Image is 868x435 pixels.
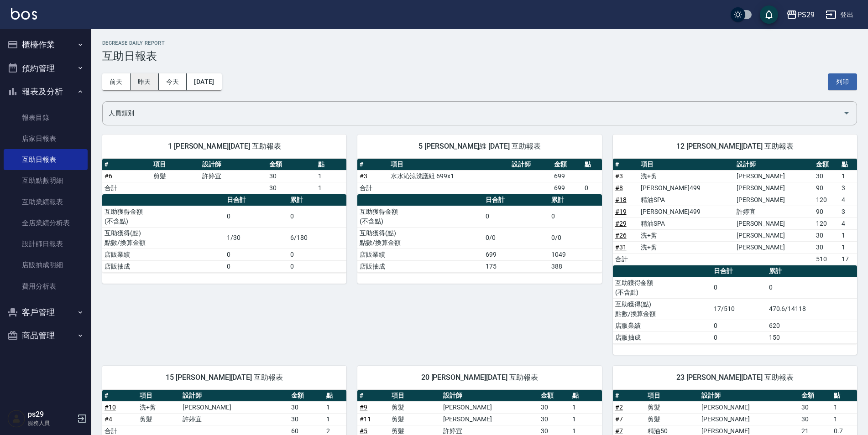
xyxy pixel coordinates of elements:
th: 日合計 [711,265,767,277]
th: # [357,390,389,402]
p: 服務人員 [28,419,74,427]
button: 前天 [102,73,131,90]
td: 1 [831,401,857,413]
td: 1 [570,401,601,413]
a: #11 [360,415,371,423]
td: 洗+剪 [638,229,734,241]
td: 0 [582,182,602,194]
th: # [613,159,639,171]
td: 30 [539,401,570,413]
th: 設計師 [180,390,289,402]
a: 互助點數明細 [4,170,88,191]
td: 90 [814,206,840,217]
img: Logo [11,8,37,20]
table: a dense table [357,194,601,273]
td: 剪髮 [137,413,180,425]
div: PS29 [797,9,815,21]
th: 項目 [151,159,200,171]
th: # [102,159,151,171]
td: 互助獲得金額 (不含點) [613,277,711,298]
td: 合計 [102,182,151,194]
th: 設計師 [699,390,799,402]
span: 23 [PERSON_NAME][DATE] 互助報表 [624,373,846,382]
th: 設計師 [441,390,539,402]
h2: Decrease Daily Report [102,40,857,46]
td: 店販業績 [613,320,711,331]
td: 0 [767,277,857,298]
a: #2 [615,404,623,411]
h3: 互助日報表 [102,50,857,62]
td: 3 [839,182,857,194]
td: [PERSON_NAME] [441,413,539,425]
button: [DATE] [187,73,221,90]
td: [PERSON_NAME] [699,413,799,425]
a: 店家日報表 [4,128,88,149]
a: #6 [105,172,112,180]
td: 0 [549,206,602,227]
th: 累計 [549,194,602,206]
button: 商品管理 [4,324,88,347]
a: 互助業績報表 [4,192,88,212]
td: 合計 [613,253,639,265]
td: [PERSON_NAME] [734,194,814,206]
th: 設計師 [509,159,551,171]
th: 項目 [638,159,734,171]
a: #26 [615,232,627,239]
th: # [357,159,388,171]
a: #5 [360,427,367,435]
th: 累計 [767,265,857,277]
span: 1 [PERSON_NAME][DATE] 互助報表 [113,142,335,151]
td: 30 [267,170,316,182]
td: 120 [814,194,840,206]
td: 3 [839,206,857,217]
td: [PERSON_NAME] [734,217,814,229]
td: 1 [839,241,857,253]
th: 日合計 [483,194,549,206]
td: 0 [711,320,767,331]
th: # [613,390,645,402]
td: 175 [483,260,549,272]
td: 1 [839,229,857,241]
th: 累計 [288,194,346,206]
td: 精油SPA [638,217,734,229]
td: 0/0 [549,227,602,249]
td: 620 [767,320,857,331]
button: PS29 [783,5,818,24]
a: 全店業績分析表 [4,212,88,233]
th: 點 [324,390,346,402]
td: 30 [814,170,840,182]
td: 1 [831,413,857,425]
td: 4 [839,217,857,229]
td: 1 [316,170,347,182]
th: 項目 [388,159,510,171]
a: 店販抽成明細 [4,254,88,275]
th: 金額 [289,390,324,402]
td: 店販業績 [357,249,483,260]
a: 報表目錄 [4,107,88,128]
td: [PERSON_NAME] [734,241,814,253]
th: 金額 [539,390,570,402]
a: #31 [615,243,627,251]
th: 金額 [814,159,840,171]
button: 昨天 [131,73,159,90]
a: #19 [615,208,627,215]
td: 699 [552,170,582,182]
button: Open [839,106,854,120]
a: 設計師日報表 [4,233,88,254]
td: 合計 [357,182,388,194]
td: [PERSON_NAME] [441,401,539,413]
td: 洗+剪 [638,241,734,253]
a: #8 [615,184,623,192]
td: 許婷宜 [180,413,289,425]
a: #3 [615,172,623,180]
a: #4 [105,415,112,423]
td: 1 [570,413,601,425]
td: 30 [267,182,316,194]
th: 金額 [552,159,582,171]
button: 登出 [822,6,857,23]
th: 點 [316,159,347,171]
img: Person [7,409,26,428]
span: 5 [PERSON_NAME]維 [DATE] 互助報表 [368,142,591,151]
td: 30 [289,413,324,425]
a: 互助日報表 [4,149,88,170]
